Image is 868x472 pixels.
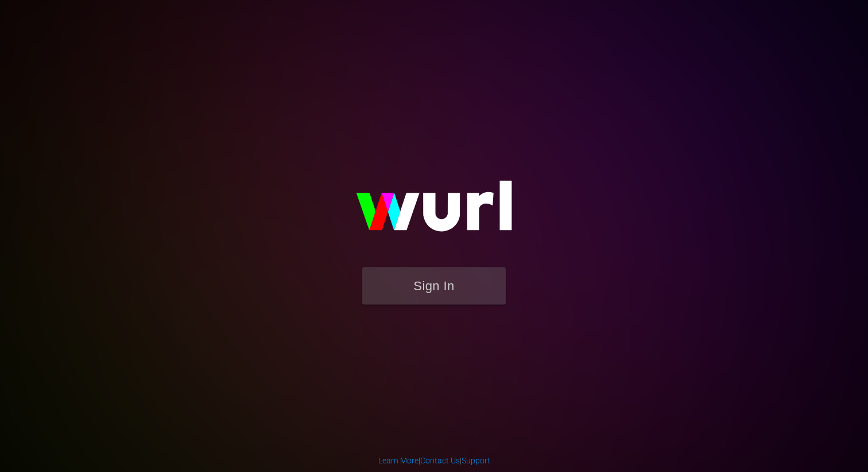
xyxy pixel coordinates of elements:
[420,456,460,465] a: Contact Us
[319,156,549,267] img: wurl-logo-on-black-223613ac3d8ba8fe6dc639794a292ebdb59501304c7dfd60c99c58986ef67473.svg
[378,455,490,466] div: | |
[362,267,506,305] button: Sign In
[462,456,490,465] a: Support
[378,456,418,465] a: Learn More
